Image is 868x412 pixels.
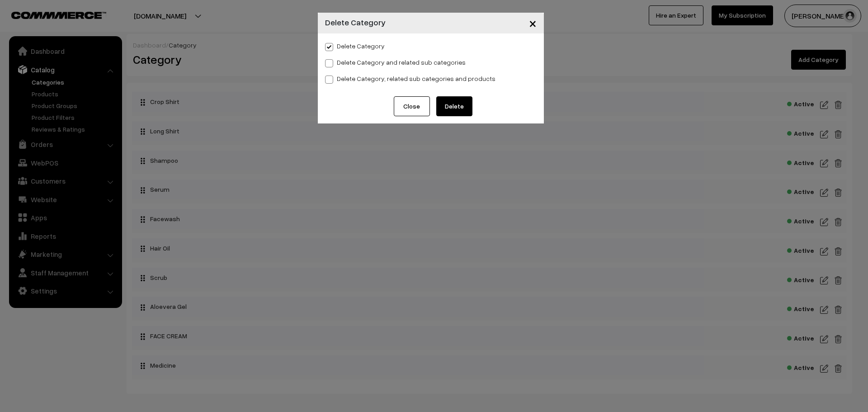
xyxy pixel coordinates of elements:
label: Delete Category [325,41,385,51]
button: Delete [436,96,472,116]
button: Close [522,9,544,37]
h4: Delete Category [325,16,386,28]
button: Close [394,96,430,116]
span: × [529,14,537,31]
label: Delete Category, related sub categories and products [325,74,495,83]
label: Delete Category and related sub categories [325,57,466,67]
